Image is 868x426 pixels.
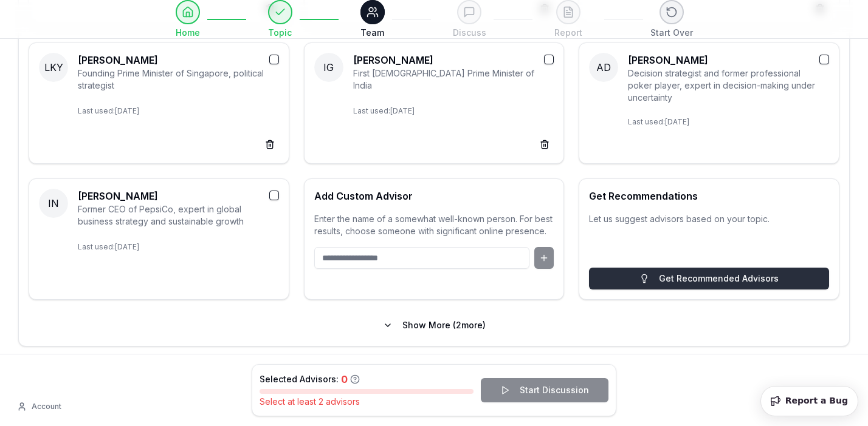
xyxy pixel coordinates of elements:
[628,53,829,67] h3: [PERSON_NAME]
[32,402,61,411] span: Account
[628,112,829,127] p: Last used: [DATE]
[260,396,360,407] span: Select at least 2 advisors
[268,27,292,39] span: Topic
[589,53,618,82] span: AD
[10,397,69,416] button: Account
[341,372,348,387] span: 0
[554,27,582,39] span: Report
[39,53,68,82] span: LKY
[353,53,554,67] h3: [PERSON_NAME]
[628,67,829,103] div: Decision strategist and former professional poker player, expert in decision-making under uncerta...
[453,27,486,39] span: Discuss
[589,268,829,289] button: Get Recommended Advisors
[78,203,279,228] div: Former CEO of PepsiCo, expert in global business strategy and sustainable growth
[314,213,554,237] p: Enter the name of a somewhat well-known person. For best results, choose someone with significant...
[314,189,554,203] h3: Add Custom Advisor
[78,189,279,203] h3: [PERSON_NAME]
[589,189,829,203] h3: Get Recommendations
[353,67,554,92] div: First [DEMOGRAPHIC_DATA] Prime Minister of India
[176,27,200,39] span: Home
[360,27,384,39] span: Team
[78,53,279,67] h3: [PERSON_NAME]
[650,27,693,39] span: Start Over
[314,53,343,82] span: IG
[78,237,279,252] p: Last used: [DATE]
[589,213,829,225] p: Let us suggest advisors based on your topic.
[78,67,279,92] div: Founding Prime Minister of Singapore, political strategist
[353,101,554,116] p: Last used: [DATE]
[260,373,339,385] span: Selected Advisors:
[29,314,839,336] button: Show More (2more)
[78,101,279,116] p: Last used: [DATE]
[39,189,68,218] span: IN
